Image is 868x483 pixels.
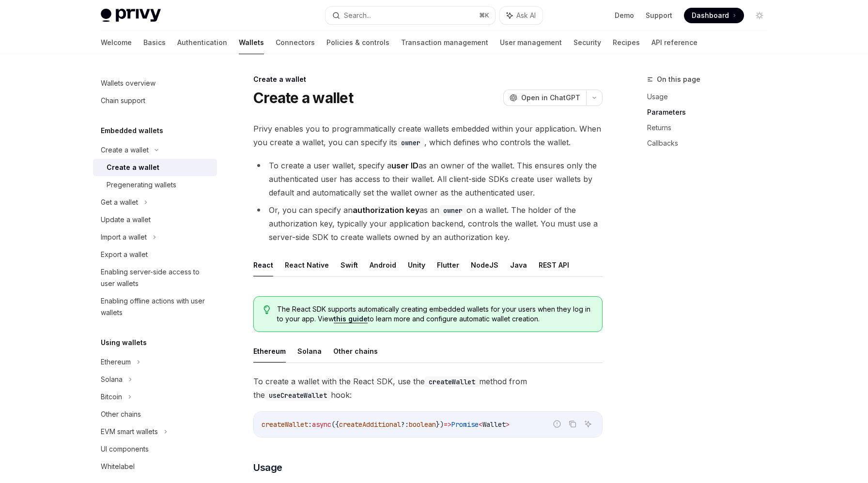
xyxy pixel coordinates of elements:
[646,11,672,20] a: Support
[401,31,488,54] a: Transaction management
[101,461,135,472] div: Whitelabel
[647,105,775,120] a: Parameters
[331,420,339,429] span: ({
[93,440,217,458] a: UI components
[657,74,700,85] span: On this page
[615,11,634,20] a: Demo
[692,11,729,20] span: Dashboard
[93,92,217,109] a: Chain support
[177,31,227,54] a: Authentication
[339,420,401,429] span: createAdditional
[101,295,211,318] div: Enabling offline actions with user wallets
[353,205,419,215] strong: authorization key
[101,426,158,438] div: EVM smart wallets
[93,211,217,228] a: Update a wallet
[101,125,163,136] h5: Embedded wallets
[500,7,542,24] button: Ask AI
[265,390,331,401] code: useCreateWallet
[566,418,579,430] button: Copy the contents from the code block
[312,420,331,429] span: async
[101,408,141,420] div: Other chains
[101,249,148,260] div: Export a wallet
[516,11,536,20] span: Ask AI
[506,420,510,429] span: >
[573,31,601,54] a: Security
[451,420,479,429] span: Promise
[93,246,217,263] a: Export a wallet
[101,77,155,89] div: Wallets overview
[500,31,562,54] a: User management
[93,406,217,423] a: Other chains
[253,89,353,106] h1: Create a wallet
[444,420,451,429] span: =>
[437,254,459,276] button: Flutter
[253,122,603,149] span: Privy enables you to programmatically create wallets embedded within your application. When you c...
[326,31,389,54] a: Policies & controls
[101,31,132,54] a: Welcome
[752,8,767,23] button: Toggle dark mode
[341,254,358,276] button: Swift
[277,304,592,324] span: The React SDK supports automatically creating embedded wallets for your users when they log in to...
[334,315,368,323] a: this guide
[253,75,603,84] div: Create a wallet
[647,120,775,136] a: Returns
[439,205,466,216] code: owner
[101,443,149,455] div: UI components
[253,159,603,199] li: To create a user wallet, specify a as an owner of the wallet. This ensures only the authenticated...
[101,356,131,368] div: Ethereum
[143,31,166,54] a: Basics
[479,420,482,429] span: <
[684,8,744,23] a: Dashboard
[101,144,149,156] div: Create a wallet
[276,31,315,54] a: Connectors
[101,266,211,289] div: Enabling server-side access to user wallets
[482,420,506,429] span: Wallet
[93,75,217,92] a: Wallets overview
[93,458,217,475] a: Whitelabel
[297,340,322,362] button: Solana
[479,12,489,19] span: ⌘ K
[93,159,217,176] a: Create a wallet
[391,161,418,170] strong: user ID
[408,254,425,276] button: Unity
[101,337,147,348] h5: Using wallets
[539,254,569,276] button: REST API
[253,461,282,474] span: Usage
[107,162,159,173] div: Create a wallet
[510,254,527,276] button: Java
[333,340,378,362] button: Other chains
[651,31,697,54] a: API reference
[397,137,424,148] code: owner
[101,95,145,106] div: Chain support
[262,420,308,429] span: createWallet
[308,420,312,429] span: :
[436,420,444,429] span: })
[409,420,436,429] span: boolean
[551,418,563,430] button: Report incorrect code
[93,263,217,292] a: Enabling server-side access to user wallets
[285,254,329,276] button: React Native
[521,93,580,103] span: Open in ChatGPT
[239,31,264,54] a: Wallets
[253,375,603,402] span: To create a wallet with the React SDK, use the method from the hook:
[101,214,151,226] div: Update a wallet
[253,203,603,244] li: Or, you can specify an as an on a wallet. The holder of the authorization key, typically your app...
[101,391,122,403] div: Bitcoin
[93,176,217,194] a: Pregenerating wallets
[425,377,479,387] code: createWallet
[401,420,409,429] span: ?:
[370,254,396,276] button: Android
[647,89,775,105] a: Usage
[107,179,176,191] div: Pregenerating wallets
[101,196,138,208] div: Get a wallet
[344,10,371,21] div: Search...
[471,254,498,276] button: NodeJS
[253,340,286,362] button: Ethereum
[93,292,217,321] a: Enabling offline actions with user wallets
[613,31,640,54] a: Recipes
[263,305,270,314] svg: Tip
[101,231,147,243] div: Import a wallet
[101,374,123,385] div: Solana
[647,136,775,151] a: Callbacks
[582,418,594,430] button: Ask AI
